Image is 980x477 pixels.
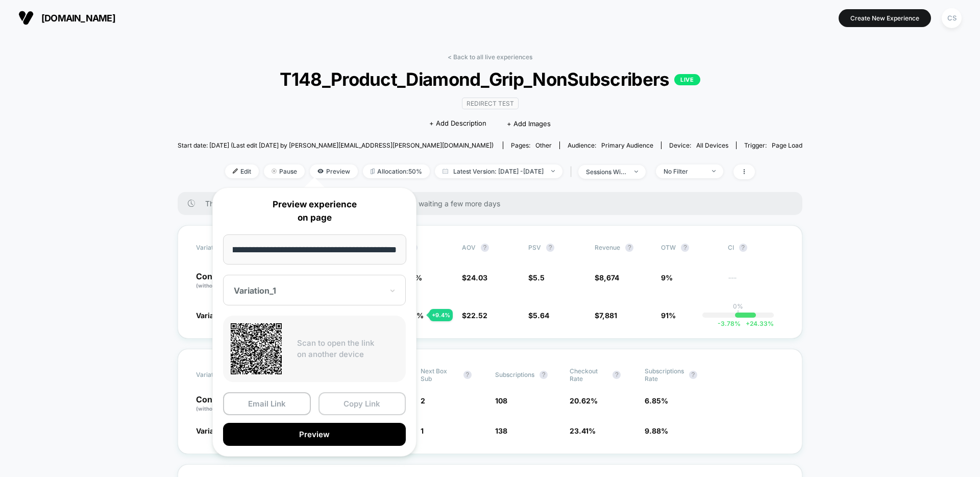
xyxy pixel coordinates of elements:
[741,320,774,327] span: 24.33 %
[467,273,487,282] span: 24.03
[570,396,598,405] span: 20.62 %
[739,244,747,252] button: ?
[528,311,549,320] span: $
[223,392,311,415] button: Email Link
[209,68,771,90] span: T148_Product_Diamond_Grip_NonSubscribers
[661,311,676,320] span: 91%
[495,396,507,405] span: 108
[318,392,406,415] button: Copy Link
[310,164,358,178] span: Preview
[733,302,743,310] p: 0%
[528,273,545,282] span: $
[839,9,931,27] button: Create New Experience
[363,164,430,178] span: Allocation: 50%
[178,141,494,149] span: Start date: [DATE] (Last edit [DATE] by [PERSON_NAME][EMAIL_ADDRESS][PERSON_NAME][DOMAIN_NAME])
[264,164,305,178] span: Pause
[645,426,668,435] span: 9.88 %
[595,273,619,282] span: $
[939,8,965,29] button: CS
[568,164,578,179] span: |
[712,170,716,172] img: end
[661,141,736,149] span: Device:
[599,273,619,282] span: 8,674
[689,371,697,379] button: ?
[728,275,784,290] span: ---
[546,244,554,252] button: ?
[737,310,739,318] p: |
[568,141,653,149] div: Audience:
[634,171,638,173] img: end
[233,169,238,174] img: edit
[570,426,596,435] span: 23.41 %
[696,141,728,149] span: all devices
[462,244,476,251] span: AOV
[533,311,549,320] span: 5.64
[196,282,242,289] span: (without changes)
[681,244,689,252] button: ?
[196,244,252,252] span: Variation
[495,371,534,378] span: Subscriptions
[462,98,519,109] span: Redirect Test
[462,311,487,320] span: $
[443,169,448,174] img: calendar
[481,244,489,252] button: ?
[718,320,741,327] span: -3.78 %
[297,338,398,361] p: Scan to open the link on another device
[595,311,617,320] span: $
[495,426,507,435] span: 138
[462,273,487,282] span: $
[429,118,486,129] span: + Add Description
[661,244,717,252] span: OTW
[196,395,260,413] p: Control
[18,10,34,26] img: Visually logo
[746,320,750,327] span: +
[625,244,633,252] button: ?
[661,273,673,282] span: 9%
[223,198,406,224] p: Preview experience on page
[511,141,552,149] div: Pages:
[463,371,472,379] button: ?
[540,371,548,379] button: ?
[196,272,252,290] p: Control
[421,367,458,383] span: Next Box Sub
[612,371,621,379] button: ?
[196,367,252,383] span: Variation
[664,168,704,175] div: No Filter
[196,406,242,412] span: (without changes)
[645,367,684,383] span: Subscriptions Rate
[728,244,784,252] span: CI
[272,169,277,174] img: end
[225,164,259,178] span: Edit
[744,141,802,149] div: Trigger:
[205,199,782,208] span: There are still no statistically significant results. We recommend waiting a few more days
[942,8,962,28] div: CS
[551,170,555,172] img: end
[507,120,551,128] span: + Add Images
[601,141,653,149] span: Primary Audience
[41,13,115,23] span: [DOMAIN_NAME]
[645,396,668,405] span: 6.85 %
[595,244,620,251] span: Revenue
[467,311,487,320] span: 22.52
[371,169,375,174] img: rebalance
[196,426,233,435] span: Variation_1
[196,311,233,320] span: Variation_1
[599,311,617,320] span: 7,881
[448,53,532,61] a: < Back to all live experiences
[15,10,118,26] button: [DOMAIN_NAME]
[570,367,607,383] span: Checkout Rate
[435,164,562,178] span: Latest Version: [DATE] - [DATE]
[429,309,453,321] div: + 9.4 %
[586,168,627,176] div: sessions with impression
[528,244,541,251] span: PSV
[533,273,545,282] span: 5.5
[223,423,406,446] button: Preview
[772,141,802,149] span: Page Load
[535,141,552,149] span: other
[674,74,700,85] p: LIVE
